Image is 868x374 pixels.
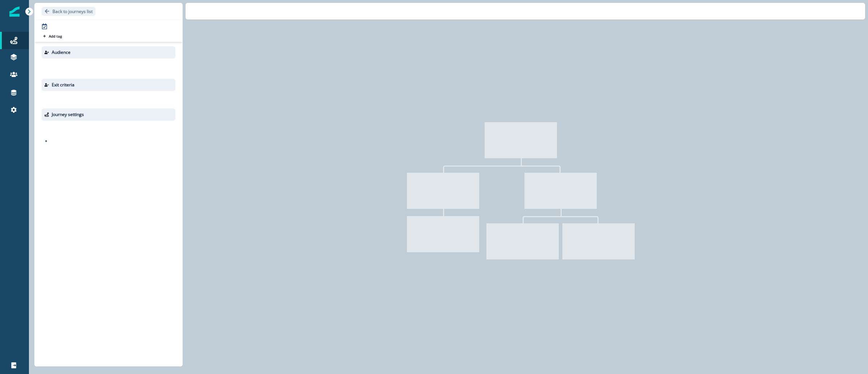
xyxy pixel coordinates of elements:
[52,111,84,118] p: Journey settings
[52,82,75,88] p: Exit criteria
[52,8,93,14] p: Back to journeys list
[49,34,62,38] p: Add tag
[9,7,20,17] img: Inflection
[42,7,95,16] button: Go back
[42,33,63,39] button: Add tag
[52,49,71,56] p: Audience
